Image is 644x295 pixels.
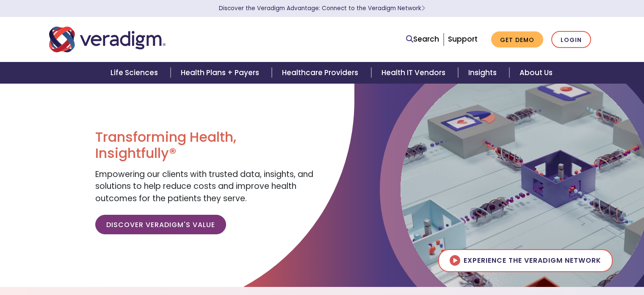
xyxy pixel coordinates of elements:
[421,4,425,12] span: Learn More
[491,31,543,48] a: Get Demo
[49,25,166,53] img: Veradigm logo
[509,62,563,84] a: About Us
[551,31,591,48] a: Login
[171,62,272,84] a: Health Plans + Payers
[95,129,315,162] h1: Transforming Health, Insightfully®
[219,4,425,12] a: Discover the Veradigm Advantage: Connect to the Veradigm NetworkLearn More
[100,62,171,84] a: Life Sciences
[458,62,509,84] a: Insights
[406,34,439,45] a: Search
[95,215,226,234] a: Discover Veradigm's Value
[95,169,313,204] span: Empowering our clients with trusted data, insights, and solutions to help reduce costs and improv...
[448,34,478,44] a: Support
[272,62,371,84] a: Healthcare Providers
[371,62,458,84] a: Health IT Vendors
